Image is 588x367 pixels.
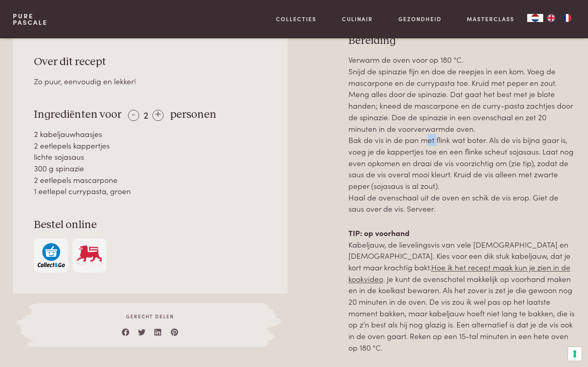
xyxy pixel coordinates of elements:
div: lichte sojasaus [34,151,266,163]
div: Language [527,14,543,22]
ul: Language list [543,14,575,22]
a: NL [527,14,543,22]
strong: TIP: op voorhand [348,227,410,238]
a: Masterclass [467,15,514,23]
div: Zo puur, eenvoudig en lekker! [34,75,266,87]
div: 2 eetlepels mascarpone [34,174,266,186]
span: Ingrediënten voor [34,109,122,120]
a: Hoe ik het recept maak kun je zien in de kookvideo [348,262,570,284]
span: Gerecht delen [38,313,263,320]
span: personen [170,109,216,120]
a: EN [543,14,559,22]
a: FR [559,14,575,22]
img: c308188babc36a3a401bcb5cb7e020f4d5ab42f7cacd8327e500463a43eeb86c.svg [38,243,65,268]
a: Gezondheid [398,15,442,23]
h3: Bestel online [34,218,266,232]
button: Uw voorkeuren voor toestemming voor trackingtechnologieën [568,347,582,361]
img: Delhaize [76,243,103,268]
span: 2 [144,108,148,121]
h3: Over dit recept [34,55,266,69]
div: 2 kabeljauwhaasjes [34,128,266,140]
a: Collecties [276,15,316,23]
div: 2 eetlepels kappertjes [34,140,266,151]
div: + [152,110,164,121]
a: PurePascale [13,13,48,26]
a: Culinair [342,15,373,23]
p: Kabeljauw, de lievelingsvis van vele [DEMOGRAPHIC_DATA] en [DEMOGRAPHIC_DATA]. Kies voor een dik ... [348,227,575,353]
div: - [128,110,139,121]
p: Verwarm de oven voor op 180 °C. Snijd de spinazie fijn en doe de reepjes in een kom. Voeg de masc... [348,54,575,214]
aside: Language selected: Nederlands [527,14,575,22]
div: 300 g spinazie [34,163,266,174]
h3: Bereiding [348,34,575,48]
div: 1 eetlepel currypasta, groen [34,185,266,197]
